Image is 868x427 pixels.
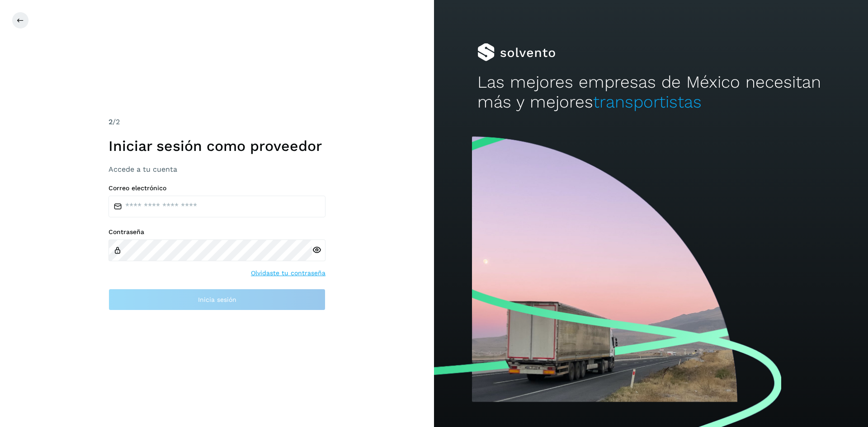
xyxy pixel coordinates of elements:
[108,137,325,155] h1: Iniciar sesión como proveedor
[108,228,325,236] label: Contraseña
[108,289,325,310] button: Inicia sesión
[198,296,236,303] span: Inicia sesión
[108,184,325,192] label: Correo electrónico
[251,268,325,278] a: Olvidaste tu contraseña
[108,117,325,127] div: /2
[593,92,702,112] span: transportistas
[108,117,113,126] span: 2
[108,165,325,174] h3: Accede a tu cuenta
[477,72,825,113] h2: Las mejores empresas de México necesitan más y mejores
